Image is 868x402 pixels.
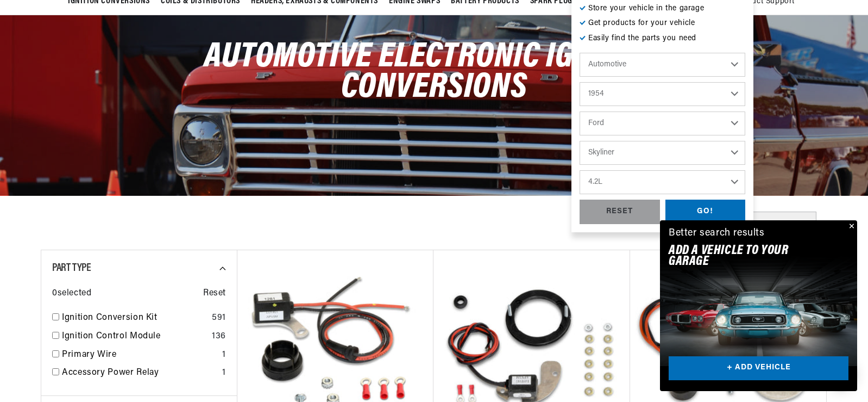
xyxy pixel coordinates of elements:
[212,311,226,325] div: 591
[222,366,226,380] div: 1
[580,141,745,165] select: Model
[222,348,226,362] div: 1
[580,112,745,135] select: Make
[212,330,226,344] div: 136
[62,366,218,380] a: Accessory Power Relay
[669,356,848,381] a: + ADD VEHICLE
[580,33,745,45] p: Easily find the parts you need
[62,311,207,325] a: Ignition Conversion Kit
[62,348,218,362] a: Primary Wire
[669,226,765,242] div: Better search results
[580,17,745,29] p: Get products for your vehicle
[580,3,745,15] p: Store your vehicle in the garage
[580,170,745,194] select: Engine
[580,82,745,106] select: Year
[580,53,745,77] select: Ride Type
[844,220,857,233] button: Close
[580,200,660,224] div: RESET
[62,330,207,344] a: Ignition Control Module
[203,287,226,301] span: Reset
[52,287,91,301] span: 0 selected
[204,40,664,105] span: Automotive Electronic Ignition Conversions
[665,200,746,224] div: GO!
[52,263,91,274] span: Part Type
[669,245,821,268] h2: Add A VEHICLE to your garage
